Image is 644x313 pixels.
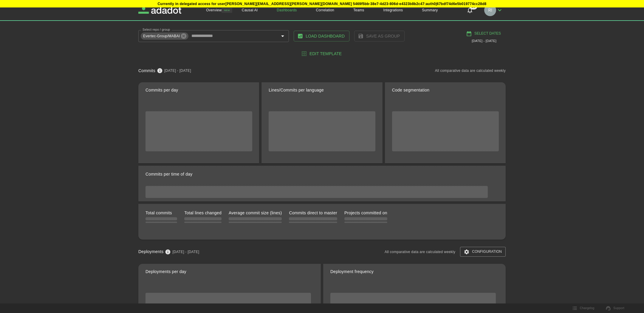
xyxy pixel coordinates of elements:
[603,304,628,313] a: Support
[289,210,337,216] h2: Commits direct to master
[164,68,191,73] p: [DATE] - [DATE]
[141,33,182,39] span: Evertec-Group/MABAI
[435,68,506,73] p: All comparative data are calculated weekly
[482,2,506,18] button: Richard Rodriguez
[138,68,155,74] h2: Commits
[294,31,349,42] button: Load Dashboard
[145,171,506,177] h3: Commits per time of day
[172,249,199,255] p: [DATE] - [DATE]
[145,269,186,275] h2: Deployments per day
[463,3,477,17] button: Notifications
[569,304,598,313] button: Changelog
[269,87,324,93] h2: Lines/Commits per language
[229,210,282,216] h2: Average commit size (lines)
[344,210,387,216] h2: Projects committed on
[472,38,496,44] h2: [DATE] - [DATE]
[392,87,430,93] h2: Code segmentation
[138,249,163,255] h2: Deployments
[385,249,455,255] p: All comparative data are calculated weekly
[330,269,374,275] h2: Deployment frequency
[145,210,177,216] h2: Total commits
[141,32,188,40] div: Evertec-Group/MABAI
[145,87,178,93] h2: Commits per day
[484,4,496,16] img: Richard Rodriguez
[465,29,503,38] button: Select Dates
[155,66,164,75] a: see knowledge base
[163,247,172,256] a: see knowledge base
[184,210,222,216] h2: Total lines changed
[138,48,506,59] button: Edit template
[138,7,181,14] a: Adadot Homepage
[460,247,506,257] button: Configuration
[143,27,170,32] label: Select repo / group
[278,32,287,40] button: Open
